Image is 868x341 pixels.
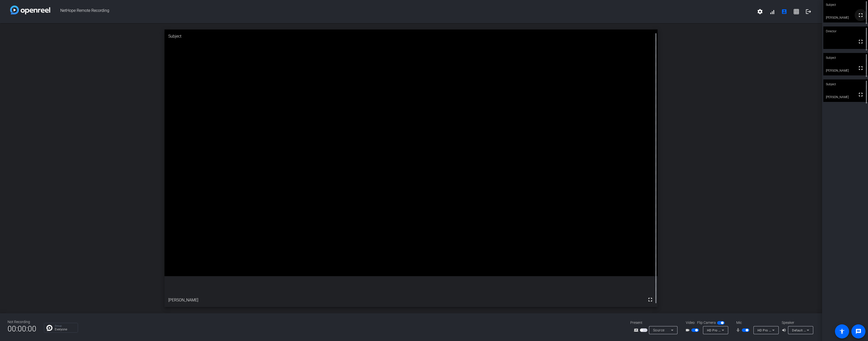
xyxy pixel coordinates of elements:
span: Video [686,320,695,325]
p: Everyone [55,328,75,331]
div: Subject [823,53,868,63]
mat-icon: fullscreen [647,297,653,303]
mat-icon: accessibility [839,328,845,334]
span: Flip Camera [697,320,716,325]
mat-icon: fullscreen [858,65,864,71]
span: 00:00:00 [8,323,36,335]
button: signal_cellular_alt [766,6,778,18]
mat-icon: grid_on [793,9,799,15]
mat-icon: screen_share_outline [634,327,640,333]
div: Not Recording [8,319,36,325]
mat-icon: settings [757,9,763,15]
mat-icon: fullscreen [858,39,864,45]
span: HD Pro Webcam C920 (046d:0892) [757,328,810,332]
img: Chat Icon [46,325,52,331]
mat-icon: account_box [781,9,787,15]
p: Group [55,325,75,327]
mat-icon: fullscreen [858,92,864,98]
mat-icon: volume_up [782,327,788,333]
div: Mic [731,320,782,325]
span: HD Pro Webcam C920 (046d:0892) [707,328,759,332]
div: Present [630,320,681,325]
span: NetHope Remote Recording [50,6,754,18]
mat-icon: message [855,328,861,334]
div: Director [823,26,868,36]
mat-icon: fullscreen [858,12,864,18]
div: Subject [165,30,658,43]
mat-icon: videocam_outline [685,327,691,333]
span: Default - MacBook Pro Speakers (Built-in) [792,328,853,332]
mat-icon: mic_none [736,327,742,333]
div: Speaker [782,320,812,325]
div: Subject [823,79,868,89]
mat-icon: logout [805,9,811,15]
img: white-gradient.svg [10,6,50,14]
span: Source [653,328,665,332]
